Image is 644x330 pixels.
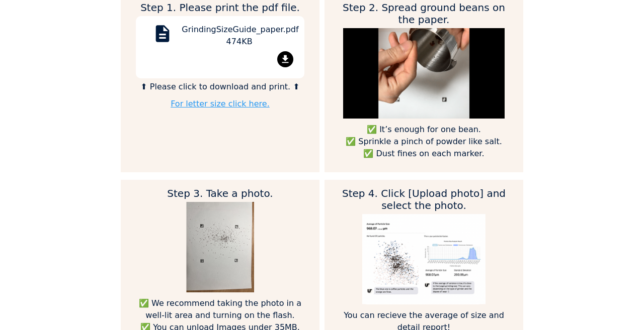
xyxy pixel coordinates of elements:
[136,187,304,199] h2: Step 3. Take a photo.
[150,24,175,48] mat-icon: description
[340,124,508,160] p: ✅ It’s enough for one bean. ✅ Sprinkle a pinch of powder like salt. ✅ Dust fines on each marker.
[340,2,508,26] h2: Step 2. Spread ground beans on the paper.
[136,81,304,93] p: ⬆ Please click to download and print. ⬆
[362,214,485,304] img: guide
[136,2,304,14] h2: Step 1. Please print the pdf file.
[343,28,505,119] img: guide
[277,51,293,67] mat-icon: file_download
[186,202,254,292] img: guide
[340,187,508,211] h2: Step 4. Click [Upload photo] and select the photo.
[182,24,297,51] div: GrindingSizeGuide_paper.pdf 474KB
[171,99,270,108] a: For letter size click here.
